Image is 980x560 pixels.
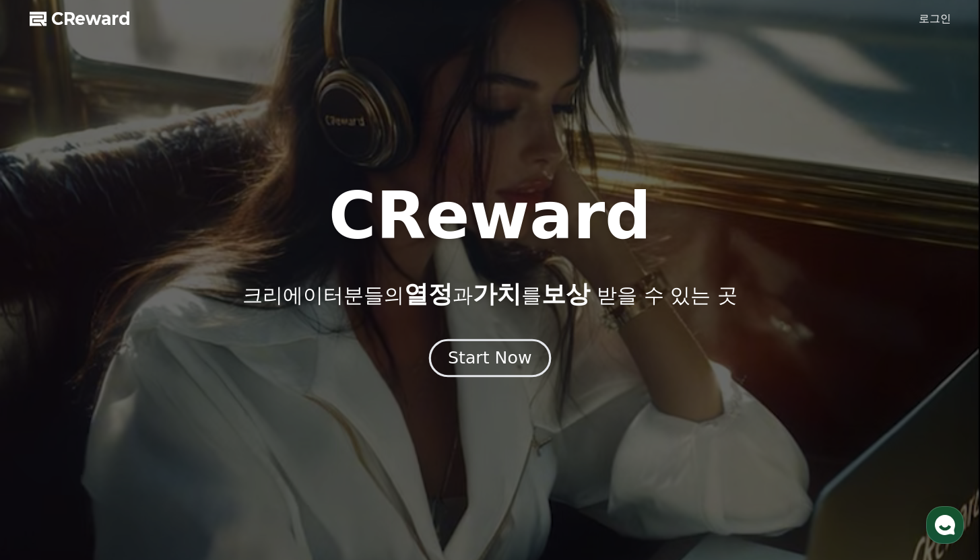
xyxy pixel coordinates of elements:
a: 홈 [4,427,89,460]
a: CReward [30,8,131,30]
span: 설정 [208,447,224,458]
h1: CReward [329,184,651,248]
span: CReward [51,8,131,30]
a: 로그인 [919,11,951,27]
span: 보상 [542,280,590,308]
a: 대화 [89,427,174,460]
div: Start Now [448,347,531,370]
a: Start Now [432,353,548,366]
span: 홈 [42,447,51,458]
span: 대화 [123,448,139,458]
a: 설정 [174,427,259,460]
button: Start Now [429,339,551,378]
p: 크리에이터분들의 과 를 받을 수 있는 곳 [242,281,737,308]
span: 가치 [473,280,521,308]
span: 열정 [404,280,453,308]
